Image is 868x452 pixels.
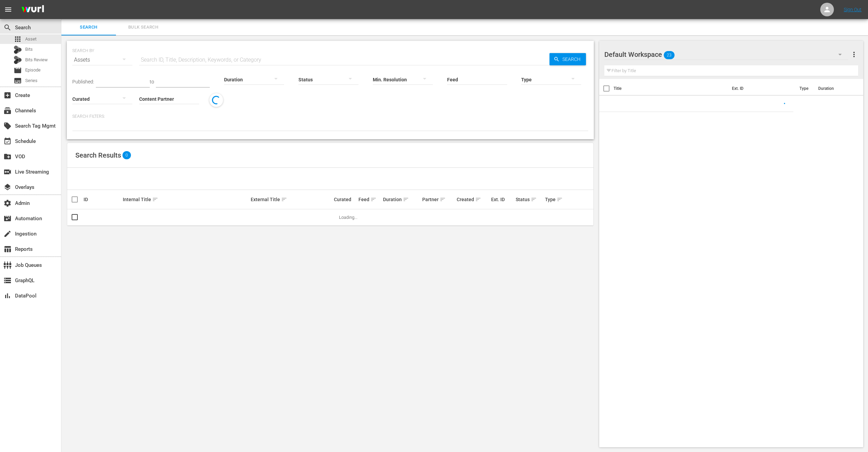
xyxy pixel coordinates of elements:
[75,151,121,159] span: Search Results
[3,107,12,115] span: Channels
[3,276,12,285] span: GraphQL
[25,46,33,53] span: Bits
[123,195,248,204] div: Internal Title
[334,197,356,202] div: Curated
[251,195,332,204] div: External Title
[72,50,132,69] div: Assets
[14,35,22,43] span: Asset
[3,23,12,32] span: Search
[25,56,48,63] span: Bits Review
[614,79,728,98] th: Title
[850,46,858,63] button: more_vert
[72,114,588,119] p: Search Filters:
[84,197,121,202] div: ID
[545,195,563,204] div: Type
[122,151,131,159] span: 0
[844,7,862,12] a: Sign Out
[72,79,94,84] span: Published:
[3,91,12,99] span: Create
[549,53,586,65] button: Search
[664,48,675,62] span: 23
[3,261,12,269] span: Job Queues
[281,196,287,203] span: sort
[3,183,12,191] span: Overlays
[457,195,489,204] div: Created
[516,195,543,204] div: Status
[422,195,455,204] div: Partner
[403,196,409,203] span: sort
[3,230,12,238] span: Ingestion
[531,196,537,203] span: sort
[14,56,22,64] div: Bits Review
[3,214,12,223] span: Automation
[814,79,855,98] th: Duration
[3,292,12,300] span: DataPool
[560,53,586,65] span: Search
[25,77,38,84] span: Series
[3,137,12,145] span: Schedule
[150,79,154,84] span: to
[850,50,858,59] span: more_vert
[475,196,481,203] span: sort
[14,66,22,75] span: Episode
[3,122,12,130] span: Search Tag Mgmt
[3,245,12,253] span: Reports
[370,196,377,203] span: sort
[25,67,41,74] span: Episode
[14,77,22,85] span: Series
[65,23,112,31] span: Search
[440,196,446,203] span: sort
[491,197,514,202] div: Ext. ID
[14,46,22,54] div: Bits
[358,195,381,204] div: Feed
[16,2,49,18] img: ans4CAIJ8jUAAAAAAAAAAAAAAAAAAAAAAAAgQb4GAAAAAAAAAAAAAAAAAAAAAAAAJMjXAAAAAAAAAAAAAAAAAAAAAAAAgAT5G...
[120,23,166,31] span: Bulk Search
[4,5,12,14] span: menu
[25,36,36,43] span: Asset
[152,196,158,203] span: sort
[728,79,795,98] th: Ext. ID
[557,196,563,203] span: sort
[339,215,357,220] span: Loading...
[795,79,814,98] th: Type
[3,199,12,207] span: Admin
[383,195,420,204] div: Duration
[3,168,12,176] span: Live Streaming
[604,45,848,64] div: Default Workspace
[3,152,12,161] span: VOD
